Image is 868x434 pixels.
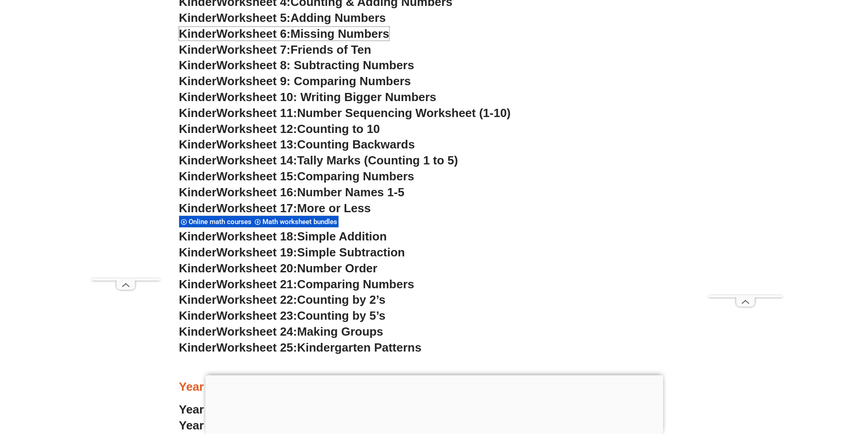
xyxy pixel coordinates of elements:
span: Tally Marks (Counting 1 to 5) [297,153,458,167]
span: Kinder [179,27,216,41]
span: Worksheet 9: Comparing Numbers [216,74,411,88]
iframe: Advertisement [92,22,160,278]
iframe: Advertisement [708,22,783,295]
a: KinderWorksheet 7:Friends of Ten [179,43,371,56]
span: Worksheet 6: [216,27,291,41]
span: Kinder [179,245,216,259]
span: Kinder [179,325,216,338]
span: Kinder [179,341,216,354]
span: Worksheet 11: [216,106,297,120]
a: KinderWorksheet 5:Adding Numbers [179,11,386,25]
span: Kinder [179,138,216,151]
a: KinderWorksheet 10: Writing Bigger Numbers [179,90,437,104]
span: Counting Backwards [297,138,415,151]
span: Counting by 2’s [297,293,385,306]
span: Kinder [179,43,216,56]
span: Comparing Numbers [297,169,414,183]
iframe: Advertisement [205,375,663,432]
span: Adding Numbers [291,11,386,25]
span: Kinder [179,277,216,291]
span: Worksheet 7: [216,43,291,56]
div: Math worksheet bundles [253,215,339,228]
span: Counting by 5’s [297,309,385,322]
span: Worksheet 14: [216,153,297,167]
span: Kinder [179,153,216,167]
span: Counting to 10 [297,122,380,136]
span: Worksheet 24: [216,325,297,338]
span: More or Less [297,201,371,215]
span: Missing Numbers [291,27,390,41]
span: Worksheet 16: [216,185,297,199]
span: Simple Subtraction [297,245,405,259]
span: Worksheet 22: [216,293,297,306]
span: Worksheet 12: [216,122,297,136]
span: Comparing Numbers [297,277,414,291]
span: Number Names 1-5 [297,185,404,199]
span: Simple Addition [297,230,387,243]
span: Friends of Ten [291,43,371,56]
span: Kinder [179,230,216,243]
span: Number Order [297,261,377,275]
span: Kinder [179,122,216,136]
span: Worksheet 13: [216,138,297,151]
span: Worksheet 15: [216,169,297,183]
span: Worksheet 18: [216,230,297,243]
span: Kinder [179,11,216,25]
span: Worksheet 10: Writing Bigger Numbers [216,90,437,104]
span: Kinder [179,185,216,199]
span: Kinder [179,74,216,88]
span: Worksheet 5: [216,11,291,25]
span: Worksheet 19: [216,245,297,259]
span: Worksheet 21: [216,277,297,291]
span: Kinder [179,169,216,183]
span: Kinder [179,201,216,215]
a: KinderWorksheet 9: Comparing Numbers [179,74,411,88]
span: Kinder [179,106,216,120]
span: Math worksheet bundles [262,218,340,226]
span: Worksheet 23: [216,309,297,322]
span: Worksheet 8: Subtracting Numbers [216,58,414,72]
span: Worksheet 20: [216,261,297,275]
span: Kinder [179,261,216,275]
a: KinderWorksheet 6:Missing Numbers [179,27,390,41]
span: Worksheet 17: [216,201,297,215]
div: Online math courses [179,215,253,228]
iframe: Chat Widget [716,331,868,434]
span: Making Groups [297,325,383,338]
h3: Year 1 Math Worksheets [179,379,689,395]
span: Kindergarten Patterns [297,341,421,354]
span: Kinder [179,90,216,104]
a: Year 1Worksheet 1:Number Words [179,403,373,416]
span: Kinder [179,293,216,306]
span: Worksheet 25: [216,341,297,354]
span: Online math courses [189,218,254,226]
span: Kinder [179,309,216,322]
a: Year 1Worksheet 2:Comparing Numbers [179,419,405,432]
a: KinderWorksheet 8: Subtracting Numbers [179,58,414,72]
span: Kinder [179,58,216,72]
span: Number Sequencing Worksheet (1-10) [297,106,511,120]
